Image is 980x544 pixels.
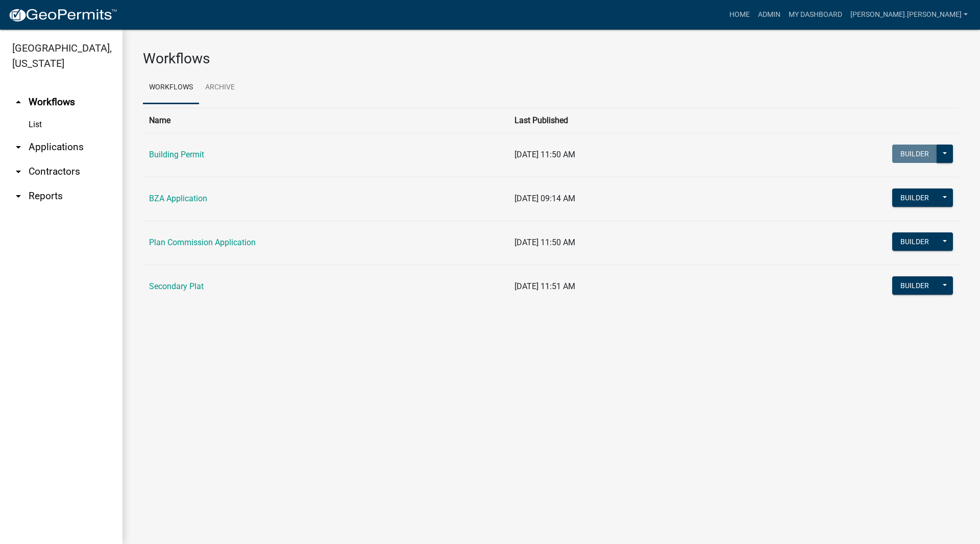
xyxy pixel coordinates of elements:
[149,150,204,159] a: Building Permit
[199,72,241,104] a: Archive
[514,194,575,203] span: [DATE] 09:14 AM
[149,238,256,247] a: Plan Commission Application
[143,72,199,104] a: Workflows
[514,150,575,159] span: [DATE] 11:50 AM
[12,190,24,202] i: arrow_drop_down
[149,281,204,291] a: Secondary Plat
[12,165,24,178] i: arrow_drop_down
[514,281,575,291] span: [DATE] 11:51 AM
[754,5,785,25] a: Admin
[143,108,508,133] th: Name
[12,141,24,153] i: arrow_drop_down
[514,238,575,247] span: [DATE] 11:50 AM
[725,5,754,25] a: Home
[892,232,937,251] button: Builder
[892,145,937,163] button: Builder
[508,108,732,133] th: Last Published
[143,50,960,67] h3: Workflows
[149,194,207,203] a: BZA Application
[846,5,972,25] a: [PERSON_NAME].[PERSON_NAME]
[892,276,937,295] button: Builder
[892,188,937,207] button: Builder
[785,5,846,25] a: My Dashboard
[12,96,24,108] i: arrow_drop_up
